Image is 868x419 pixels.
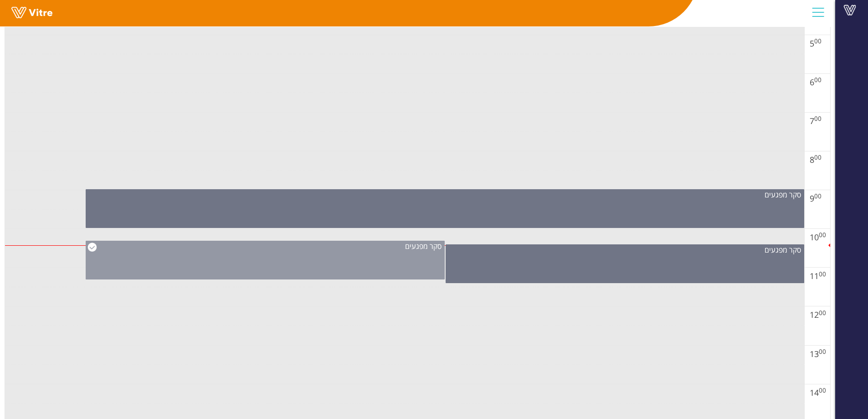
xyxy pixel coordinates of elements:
th: ​ [804,326,830,346]
span: 7014 [765,190,801,200]
span: 13 [810,348,819,359]
th: ​ [804,365,830,384]
sup: 00 [814,76,822,84]
span: 6 [810,77,814,88]
th: ​ [804,248,830,268]
sup: 00 [819,309,826,317]
sup: 00 [814,37,822,45]
th: ​ [804,210,830,229]
span: 12 [810,309,819,320]
th: ​ [804,54,830,74]
span: 8 [810,154,814,165]
sup: 00 [819,231,826,239]
sup: 00 [819,347,826,356]
span: 7014 [405,241,442,251]
img: Vicon.png [87,243,97,252]
th: ​ [804,171,830,190]
sup: 00 [814,153,822,161]
sup: 00 [819,270,826,278]
sup: 00 [814,192,822,200]
th: ​ [804,132,830,151]
sup: 00 [814,114,822,123]
span: 11 [810,270,819,281]
span: 14 [810,387,819,398]
span: 7014 [765,245,801,255]
th: ​ [804,287,830,307]
th: ​ [804,93,830,113]
span: 10 [810,232,819,243]
sup: 00 [819,386,826,394]
span: 5 [810,38,814,49]
span: 9 [810,193,814,204]
span: 7 [810,115,814,126]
